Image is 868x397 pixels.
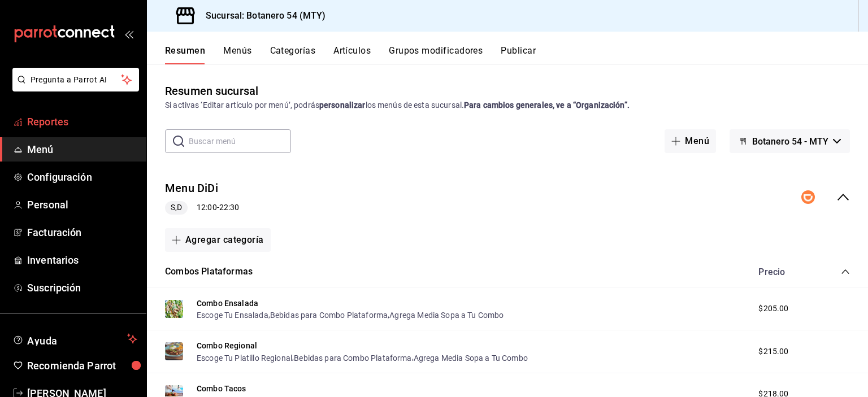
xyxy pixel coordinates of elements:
div: 12:00 - 22:30 [165,201,239,215]
span: $215.00 [758,346,788,357]
button: Combos Plataformas [165,265,253,278]
button: Menú [665,129,716,153]
div: Precio [747,267,819,277]
div: collapse-menu-row [147,171,868,224]
button: Pregunta a Parrot AI [12,68,139,91]
img: Preview [165,342,183,360]
button: Grupos modificadores [389,45,483,64]
h3: Sucursal: Botanero 54 (MTY) [197,9,326,23]
input: Buscar menú [189,130,291,152]
button: Bebidas para Combo Plataforma [294,352,411,364]
span: Pregunta a Parrot AI [31,74,121,86]
span: Menú [27,142,137,157]
button: Menu DiDi [165,180,218,197]
button: Combo Tacos [197,383,246,394]
span: $205.00 [758,303,788,315]
button: Agregar categoría [165,228,271,252]
button: Botanero 54 - MTY [730,129,850,153]
button: Menús [223,45,251,64]
span: Facturación [27,225,137,240]
button: Bebidas para Combo Plataforma [270,309,388,321]
div: , , [197,309,504,321]
strong: Para cambios generales, ve a “Organización”. [464,101,630,110]
span: Personal [27,197,137,212]
span: Botanero 54 - MTY [752,136,828,147]
strong: personalizar [319,101,366,110]
div: Si activas ‘Editar artículo por menú’, podrás los menús de esta sucursal. [165,99,850,111]
div: Resumen sucursal [165,82,258,99]
button: Combo Ensalada [197,298,258,309]
button: collapse-category-row [841,267,850,276]
span: S,D [166,202,186,213]
span: Reportes [27,114,137,129]
span: Inventarios [27,252,137,268]
span: Recomienda Parrot [27,358,137,373]
button: Agrega Media Sopa a Tu Combo [414,352,528,364]
button: Publicar [501,45,536,64]
span: Suscripción [27,280,137,295]
span: Configuración [27,169,137,185]
button: Artículos [333,45,371,64]
span: Ayuda [27,332,123,346]
div: , , [197,351,528,363]
button: open_drawer_menu [124,29,133,38]
button: Escoge Tu Platillo Regional [197,352,292,364]
button: Categorías [270,45,316,64]
a: Pregunta a Parrot AI [8,82,139,94]
button: Resumen [165,45,205,64]
img: Preview [165,300,183,318]
button: Combo Regional [197,340,257,351]
button: Agrega Media Sopa a Tu Combo [389,309,504,321]
div: navigation tabs [165,45,868,64]
button: Escoge Tu Ensalada [197,309,268,321]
